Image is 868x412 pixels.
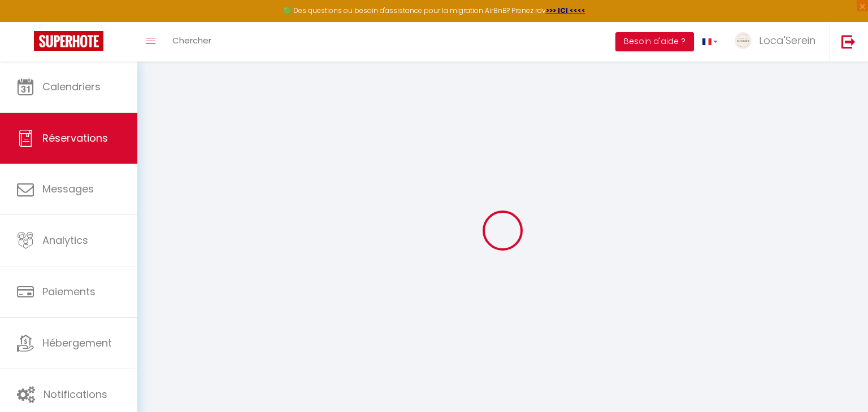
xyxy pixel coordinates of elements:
[42,131,108,145] span: Réservations
[172,34,211,46] span: Chercher
[42,336,112,350] span: Hébergement
[42,284,96,299] span: Paiements
[44,387,107,401] span: Notifications
[546,6,585,15] a: >>> ICI <<<<
[34,31,103,51] img: Super Booking
[42,182,94,196] span: Messages
[726,22,830,62] a: ... Loca'Serein
[759,33,815,47] span: Loca'Serein
[42,80,101,94] span: Calendriers
[735,32,752,49] img: ...
[164,22,220,62] a: Chercher
[42,233,88,247] span: Analytics
[841,34,856,49] img: logout
[615,32,694,51] button: Besoin d'aide ?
